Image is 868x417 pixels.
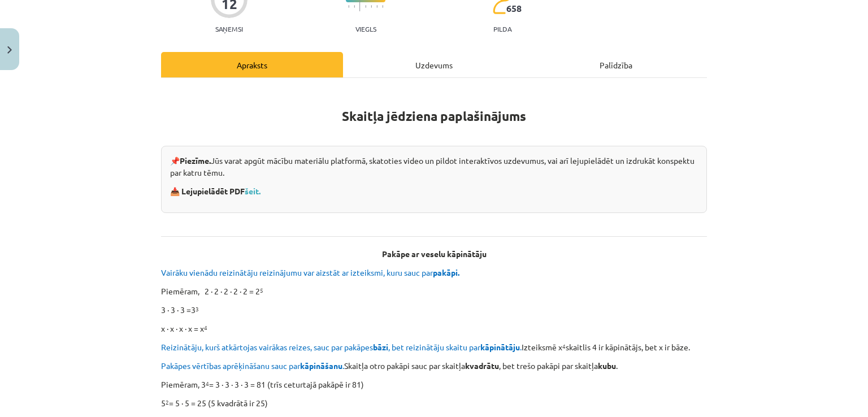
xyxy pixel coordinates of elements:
p: Saņemsi [211,25,248,33]
a: šeit. [245,186,261,196]
strong: 📥 Lejupielādēt PDF [170,186,262,196]
img: icon-short-line-57e1e144782c952c97e751825c79c345078a6d821885a25fce030b3d8c18986b.svg [371,5,372,8]
div: Palīdzība [525,52,707,77]
p: x ∙ x ∙ x ∙ x = x [161,323,707,335]
sup: 4 [204,323,207,332]
div: Uzdevums [343,52,525,77]
sup: 2 [166,398,169,406]
b: kvadrātu [465,360,499,371]
img: icon-close-lesson-0947bae3869378f0d4975bcd49f059093ad1ed9edebbc8119c70593378902aed.svg [7,46,12,54]
img: icon-short-line-57e1e144782c952c97e751825c79c345078a6d821885a25fce030b3d8c18986b.svg [348,5,349,8]
p: 5 = 5 ∙ 5 = 25 (5 kvadrātā ir 25) [161,397,707,409]
p: 3 ∙ 3 ∙ 3 =3 [161,304,707,316]
b: bāzi [373,342,388,352]
img: icon-short-line-57e1e144782c952c97e751825c79c345078a6d821885a25fce030b3d8c18986b.svg [354,5,355,8]
b: kubu [598,360,616,371]
p: pilda [493,25,511,33]
b: pakāpi. [433,267,459,277]
strong: Piezīme. [180,155,211,166]
img: icon-short-line-57e1e144782c952c97e751825c79c345078a6d821885a25fce030b3d8c18986b.svg [376,5,377,8]
p: Piemēram, 3 = 3 ∙ 3 ∙ 3 ∙ 3 = 81 (trīs ceturtajā pakāpē ir 81) [161,379,707,390]
p: 📌 Jūs varat apgūt mācību materiālu platformā, skatoties video un pildot interaktīvos uzdevumus, v... [170,155,698,179]
sup: 5 [260,286,263,294]
strong: Skaitļa jēdziena paplašinājums [342,108,526,124]
sup: 4 [562,342,566,350]
span: Reizinātāju, kurš atkārtojas vairākas reizes, sauc par pakāpes , bet reizinātāju skaitu par . [161,342,522,352]
span: 658 [506,3,522,14]
b: kāpināšanu [300,360,342,371]
sup: 3 [196,305,199,313]
p: Piemēram, 2 ∙ 2 ∙ 2 ∙ 2 ∙ 2 = 2 [161,285,707,297]
span: Vairāku vienādu reizinātāju reizinājumu var aizstāt ar izteiksmi, kuru sauc par [161,267,461,277]
p: Skaitļa otro pakāpi sauc par skaitļa , bet trešo pakāpi par skaitļa . [161,360,707,372]
p: Viegls [355,25,376,33]
img: icon-short-line-57e1e144782c952c97e751825c79c345078a6d821885a25fce030b3d8c18986b.svg [382,5,383,8]
b: Pakāpe ar veselu kāpinātāju [382,249,487,259]
div: Apraksts [161,52,343,77]
sup: 4 [206,379,209,388]
span: Pakāpes vērtības aprēķināšanu sauc par . [161,360,344,371]
p: Izteiksmē x skaitlis 4 ir kāpinātājs, bet x ir bāze. [161,341,707,353]
b: kāpinātāju [480,342,520,352]
img: icon-short-line-57e1e144782c952c97e751825c79c345078a6d821885a25fce030b3d8c18986b.svg [365,5,366,8]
